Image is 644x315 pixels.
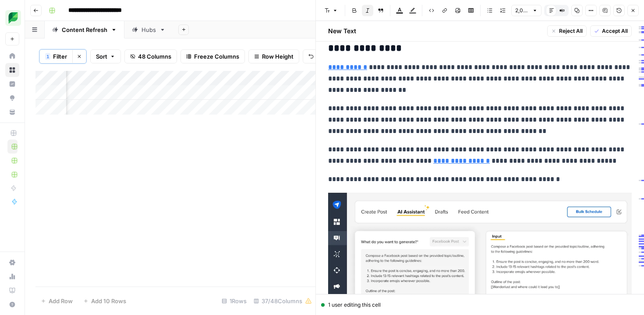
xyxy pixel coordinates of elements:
[91,297,126,305] span: Add 10 Rows
[5,297,19,311] button: Help + Support
[5,105,19,119] a: Your Data
[250,294,315,308] div: 37/48 Columns
[511,5,541,16] button: 2,048 words
[515,7,530,14] span: 2,048 words
[180,49,245,63] button: Freeze Columns
[5,77,19,91] a: Insights
[45,21,124,38] a: Content Refresh
[62,25,107,34] div: Content Refresh
[138,52,171,61] span: 48 Columns
[78,294,131,308] button: Add 10 Rows
[321,301,639,309] div: 1 user editing this cell
[590,25,632,37] button: Accept All
[218,294,250,308] div: 1 Rows
[547,25,587,37] button: Reject All
[49,297,73,305] span: Add Row
[559,27,583,35] span: Reject All
[142,25,156,34] div: Hubs
[5,269,19,283] a: Usage
[90,49,121,63] button: Sort
[124,49,177,63] button: 48 Columns
[194,52,239,61] span: Freeze Columns
[5,49,19,63] a: Home
[124,21,173,38] a: Hubs
[5,7,19,29] button: Workspace: SproutSocial
[5,91,19,105] a: Opportunities
[5,63,19,77] a: Browse
[328,27,356,35] h2: New Text
[248,49,299,63] button: Row Height
[5,283,19,297] a: Learning Hub
[46,53,49,60] span: 1
[262,52,294,61] span: Row Height
[45,53,50,60] div: 1
[96,52,107,61] span: Sort
[35,294,78,308] button: Add Row
[5,255,19,269] a: Settings
[5,10,21,26] img: SproutSocial Logo
[39,49,72,63] button: 1Filter
[53,52,67,61] span: Filter
[602,27,628,35] span: Accept All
